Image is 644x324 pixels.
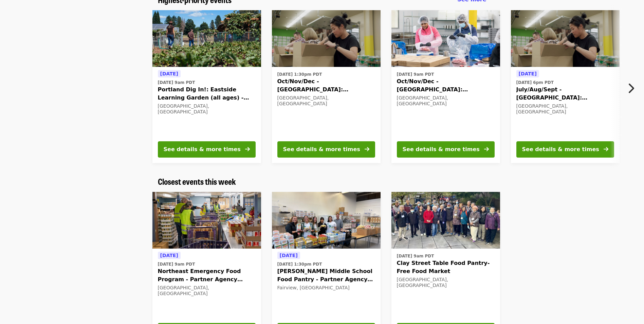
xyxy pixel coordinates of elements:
time: [DATE] 9am PDT [158,261,195,267]
img: Portland Dig In!: Eastside Learning Garden (all ages) - Aug/Sept/Oct organized by Oregon Food Bank [152,10,261,67]
img: Oct/Nov/Dec - Beaverton: Repack/Sort (age 10+) organized by Oregon Food Bank [391,10,500,67]
i: chevron-right icon [627,82,634,95]
time: [DATE] 1:30pm PDT [277,71,322,77]
span: [DATE] [280,253,298,258]
div: Fairview, [GEOGRAPHIC_DATA] [277,285,375,291]
button: See details & more times [397,141,495,158]
i: arrow-right icon [604,146,608,152]
span: [PERSON_NAME] Middle School Food Pantry - Partner Agency Support [277,267,375,284]
img: Oct/Nov/Dec - Portland: Repack/Sort (age 8+) organized by Oregon Food Bank [272,10,381,67]
a: See details for "July/Aug/Sept - Portland: Repack/Sort (age 8+)" [511,10,620,163]
div: See details & more times [164,145,241,154]
button: See details & more times [158,141,256,158]
i: arrow-right icon [365,146,369,152]
i: arrow-right icon [245,146,250,152]
a: See details for "Portland Dig In!: Eastside Learning Garden (all ages) - Aug/Sept/Oct" [152,10,261,163]
div: Closest events this week [152,177,492,186]
img: July/Aug/Sept - Portland: Repack/Sort (age 8+) organized by Oregon Food Bank [511,10,620,67]
span: [DATE] [519,71,537,76]
span: Closest events this week [158,175,236,187]
i: arrow-right icon [484,146,489,152]
span: [DATE] [160,71,178,76]
img: Northeast Emergency Food Program - Partner Agency Support organized by Oregon Food Bank [152,192,261,249]
time: [DATE] 6pm PDT [516,79,554,86]
div: See details & more times [403,145,480,154]
time: [DATE] 9am PDT [158,79,195,86]
img: Reynolds Middle School Food Pantry - Partner Agency Support organized by Oregon Food Bank [272,192,381,249]
a: See details for "Oct/Nov/Dec - Portland: Repack/Sort (age 8+)" [272,10,381,163]
span: Northeast Emergency Food Program - Partner Agency Support [158,267,256,284]
button: See details & more times [277,141,375,158]
span: Clay Street Table Food Pantry- Free Food Market [397,259,495,275]
div: See details & more times [522,145,599,154]
span: [DATE] [160,253,178,258]
span: Oct/Nov/Dec - [GEOGRAPHIC_DATA]: Repack/Sort (age [DEMOGRAPHIC_DATA]+) [277,77,375,94]
div: [GEOGRAPHIC_DATA], [GEOGRAPHIC_DATA] [158,285,256,296]
span: July/Aug/Sept - [GEOGRAPHIC_DATA]: Repack/Sort (age [DEMOGRAPHIC_DATA]+) [516,86,614,102]
div: [GEOGRAPHIC_DATA], [GEOGRAPHIC_DATA] [158,103,256,115]
button: See details & more times [516,141,614,158]
span: Portland Dig In!: Eastside Learning Garden (all ages) - Aug/Sept/Oct [158,86,256,102]
div: [GEOGRAPHIC_DATA], [GEOGRAPHIC_DATA] [277,95,375,107]
div: [GEOGRAPHIC_DATA], [GEOGRAPHIC_DATA] [397,95,495,107]
time: [DATE] 1:30pm PDT [277,261,322,267]
time: [DATE] 9am PDT [397,253,434,259]
div: [GEOGRAPHIC_DATA], [GEOGRAPHIC_DATA] [516,103,614,115]
span: Oct/Nov/Dec - [GEOGRAPHIC_DATA]: Repack/Sort (age [DEMOGRAPHIC_DATA]+) [397,77,495,94]
div: See details & more times [283,145,360,154]
a: See details for "Oct/Nov/Dec - Beaverton: Repack/Sort (age 10+)" [391,10,500,163]
a: Closest events this week [158,177,236,186]
button: Next item [622,79,644,98]
time: [DATE] 9am PDT [397,71,434,77]
img: Clay Street Table Food Pantry- Free Food Market organized by Oregon Food Bank [391,192,500,249]
div: [GEOGRAPHIC_DATA], [GEOGRAPHIC_DATA] [397,277,495,288]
